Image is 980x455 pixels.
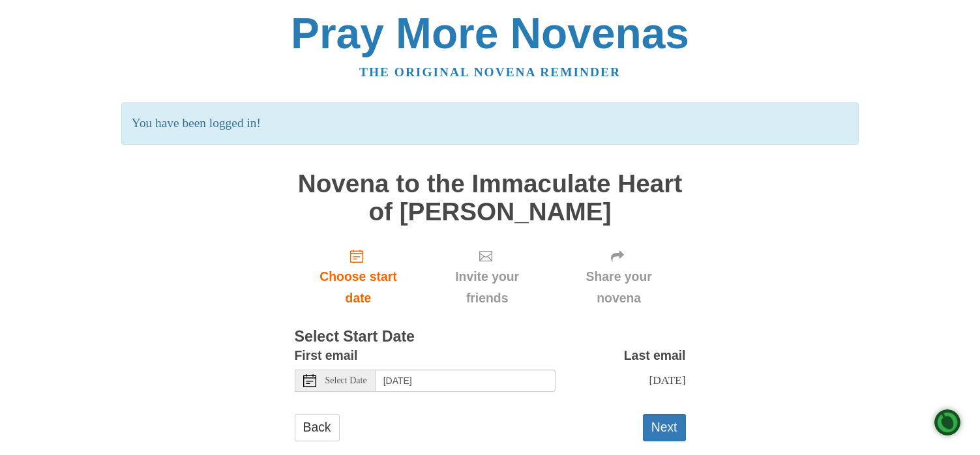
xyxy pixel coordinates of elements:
[295,345,358,366] label: First email
[325,376,367,385] span: Select Date
[295,239,423,316] a: Choose start date
[565,266,673,309] span: Share your novena
[308,266,409,309] span: Choose start date
[422,239,552,316] div: Click "Next" to confirm your start date first.
[643,414,686,441] button: Next
[295,414,340,441] a: Back
[624,345,686,366] label: Last email
[121,102,859,145] p: You have been logged in!
[649,374,685,387] span: [DATE]
[359,65,621,79] a: The original novena reminder
[295,170,686,226] h1: Novena to the Immaculate Heart of [PERSON_NAME]
[435,266,539,309] span: Invite your friends
[295,329,686,345] h3: Select Start Date
[552,239,686,316] div: Click "Next" to confirm your start date first.
[291,9,689,57] a: Pray More Novenas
